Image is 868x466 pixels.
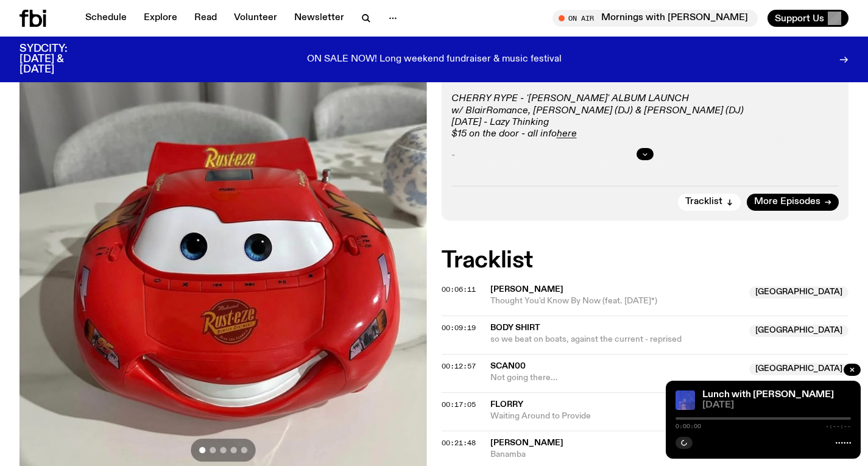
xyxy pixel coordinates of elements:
[187,10,224,27] a: Read
[490,334,743,345] span: so we beat on boats, against the current - reprised
[490,323,540,332] span: body shirt
[78,10,134,27] a: Schedule
[749,325,849,337] span: [GEOGRAPHIC_DATA]
[490,449,743,461] span: Banamba
[442,400,476,409] span: 00:17:05
[490,285,563,294] span: [PERSON_NAME]
[307,54,562,65] p: ON SALE NOW! Long weekend fundraiser & music festival
[451,94,689,104] em: CHERRY RYPE - '[PERSON_NAME]' ALBUM LAUNCH
[490,372,743,384] span: Not going there...
[442,440,476,447] button: 00:21:48
[451,106,744,116] em: w/ BlairRomance, [PERSON_NAME] (DJ) & [PERSON_NAME] (DJ)
[490,411,849,422] span: Waiting Around to Provide
[676,423,701,429] span: 0:00:00
[685,197,722,207] span: Tracklist
[19,44,97,75] h3: SYDCITY: [DATE] & [DATE]
[442,361,476,371] span: 00:12:57
[678,194,741,211] button: Tracklist
[442,250,849,272] h2: Tracklist
[451,118,549,127] em: [DATE] - Lazy Thinking
[442,438,476,448] span: 00:21:48
[749,363,849,375] span: [GEOGRAPHIC_DATA]
[754,197,820,207] span: More Episodes
[490,400,523,409] span: Florry
[749,286,849,298] span: [GEOGRAPHIC_DATA]
[747,194,839,211] a: More Episodes
[490,295,743,307] span: Thought You'd Know By Now (feat. [DATE]*)
[442,363,476,370] button: 00:12:57
[775,13,824,24] span: Support Us
[451,129,557,139] em: $15 on the door - all info
[442,284,476,294] span: 00:06:11
[490,439,563,447] span: [PERSON_NAME]
[287,10,351,27] a: Newsletter
[825,423,851,429] span: -:--:--
[767,10,849,27] button: Support Us
[442,325,476,331] button: 00:09:19
[442,286,476,293] button: 00:06:11
[227,10,284,27] a: Volunteer
[702,401,851,410] span: [DATE]
[552,10,758,27] button: On AirMornings with [PERSON_NAME]
[490,362,526,370] span: Scan00
[442,323,476,333] span: 00:09:19
[442,401,476,408] button: 00:17:05
[702,390,834,400] a: Lunch with [PERSON_NAME]
[557,129,577,139] a: here
[136,10,185,27] a: Explore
